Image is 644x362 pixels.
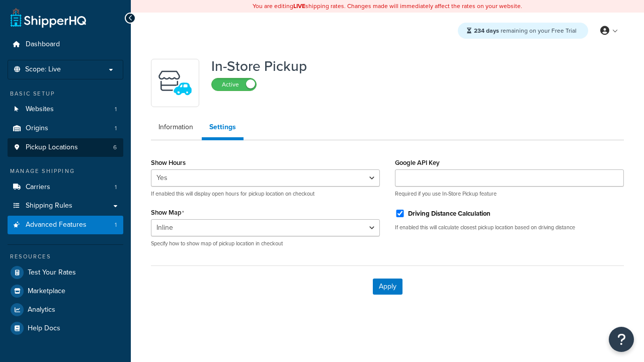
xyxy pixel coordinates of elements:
a: Dashboard [8,35,123,54]
p: Specify how to show map of pickup location in checkout [151,240,380,247]
label: Google API Key [395,159,440,166]
li: Pickup Locations [8,138,123,157]
p: If enabled this will calculate closest pickup location based on driving distance [395,224,624,231]
a: Pickup Locations6 [8,138,123,157]
a: Websites1 [8,100,123,119]
label: Driving Distance Calculation [408,209,491,218]
label: Active [212,78,256,90]
p: Required if you use In-Store Pickup feature [395,190,624,198]
a: Advanced Features1 [8,216,123,234]
a: Analytics [8,301,123,319]
span: remaining on your Free Trial [474,26,577,35]
span: Advanced Features [26,221,87,229]
span: 1 [115,183,117,192]
span: Help Docs [28,324,60,333]
span: Dashboard [26,40,60,49]
a: Carriers1 [8,178,123,197]
li: Websites [8,100,123,119]
p: If enabled this will display open hours for pickup location on checkout [151,190,380,198]
h1: In-Store Pickup [211,59,307,74]
img: wfgcfpwTIucLEAAAAASUVORK5CYII= [157,65,193,101]
label: Show Map [151,209,184,217]
a: Origins1 [8,119,123,138]
b: LIVE [293,2,305,11]
button: Apply [373,279,403,295]
span: Websites [26,105,54,114]
span: 6 [113,143,117,152]
button: Open Resource Center [609,327,634,352]
span: Shipping Rules [26,202,72,210]
div: Basic Setup [8,89,123,98]
label: Show Hours [151,159,186,166]
a: Marketplace [8,282,123,300]
span: 1 [115,124,117,133]
li: Carriers [8,178,123,197]
div: Manage Shipping [8,167,123,175]
a: Information [151,117,201,137]
span: 1 [115,105,117,114]
a: Shipping Rules [8,197,123,215]
strong: 234 days [474,26,499,35]
span: Scope: Live [25,65,61,74]
a: Test Your Rates [8,263,123,282]
li: Origins [8,119,123,138]
div: Resources [8,252,123,261]
span: Analytics [28,306,55,314]
span: Test Your Rates [28,268,76,277]
a: Settings [202,117,244,140]
span: Carriers [26,183,50,192]
span: Marketplace [28,287,65,296]
span: Origins [26,124,48,133]
span: 1 [115,221,117,229]
li: Advanced Features [8,216,123,234]
span: Pickup Locations [26,143,78,152]
a: Help Docs [8,319,123,337]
